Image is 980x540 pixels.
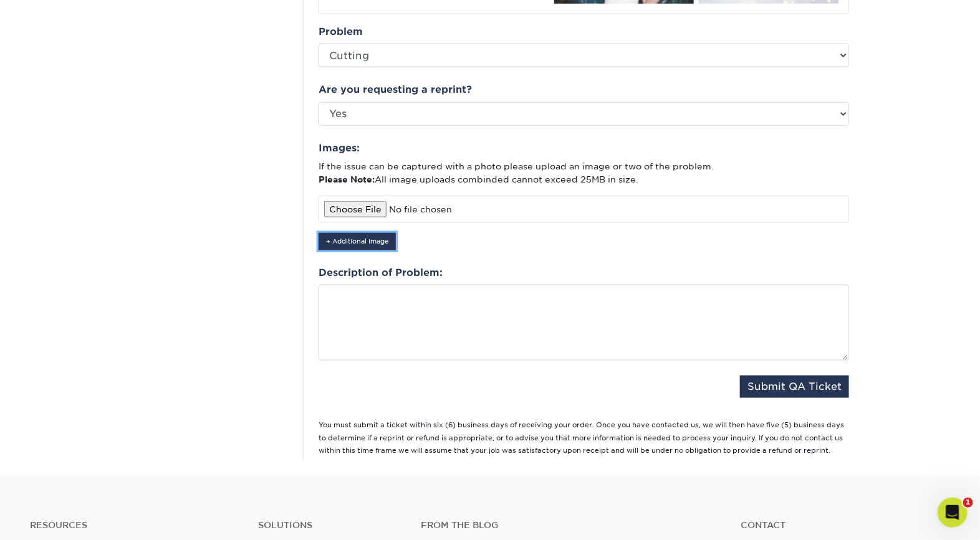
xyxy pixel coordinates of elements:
strong: Are you requesting a reprint? [319,83,472,95]
strong: Please Note: [319,174,375,184]
h4: Resources [30,521,239,531]
iframe: Intercom live chat [938,498,968,528]
span: 1 [963,498,973,508]
p: If the issue can be captured with a photo please upload an image or two of the problem. All image... [319,160,849,186]
h4: Solutions [258,521,402,531]
button: Submit QA Ticket [740,376,849,398]
strong: Description of Problem: [319,267,443,278]
h4: From the Blog [421,521,707,531]
strong: Problem [319,26,363,37]
small: You must submit a ticket within six (6) business days of receiving your order. Once you have cont... [319,421,844,455]
button: + Additional Image [319,233,396,250]
strong: Images: [319,142,360,154]
a: Contact [741,521,950,531]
